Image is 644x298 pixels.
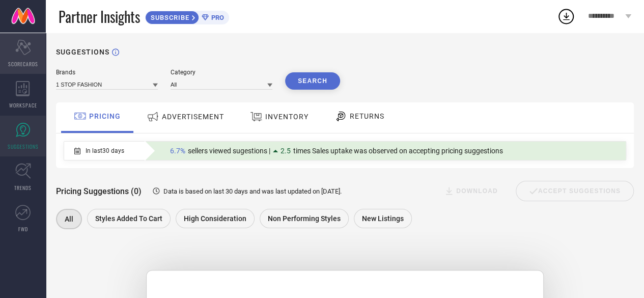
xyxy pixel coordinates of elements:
[59,6,140,27] span: Partner Insights
[516,181,634,201] div: Accept Suggestions
[362,214,404,223] span: New Listings
[95,214,162,223] span: Styles Added To Cart
[170,147,185,155] span: 6.7%
[145,8,229,24] a: SUBSCRIBEPRO
[86,147,124,154] span: In last 30 days
[293,147,503,155] span: times Sales uptake was observed on accepting pricing suggestions
[56,48,109,56] h1: SUGGESTIONS
[184,214,246,223] span: High Consideration
[557,7,575,25] div: Open download list
[171,69,272,76] div: Category
[188,147,270,155] span: sellers viewed sugestions |
[285,72,340,90] button: Search
[268,214,341,223] span: Non Performing Styles
[163,187,342,195] span: Data is based on last 30 days and was last updated on [DATE] .
[65,215,73,223] span: All
[56,69,158,76] div: Brands
[281,147,291,155] span: 2.5
[165,144,508,157] div: Percentage of sellers who have viewed suggestions for the current Insight Type
[8,60,38,68] span: SCORECARDS
[8,143,39,150] span: SUGGESTIONS
[89,112,121,120] span: PRICING
[350,112,384,120] span: RETURNS
[265,113,309,121] span: INVENTORY
[18,225,28,233] span: FWD
[162,113,224,121] span: ADVERTISEMENT
[209,14,224,21] span: PRO
[146,14,192,21] span: SUBSCRIBE
[56,186,142,196] span: Pricing Suggestions (0)
[9,101,37,109] span: WORKSPACE
[14,184,32,192] span: TRENDS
